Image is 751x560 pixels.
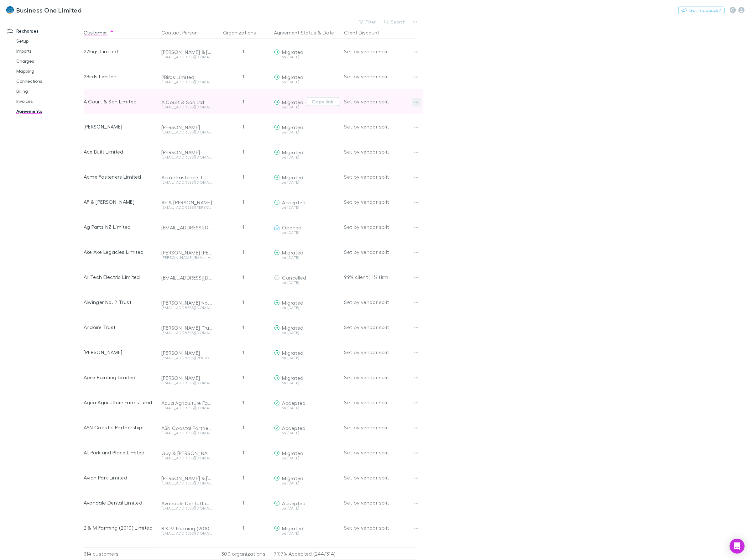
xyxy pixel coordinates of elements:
div: on [DATE] [274,105,304,109]
span: Migrated [282,149,304,155]
div: [PERSON_NAME] Trust [161,325,213,331]
span: Accepted [282,199,306,205]
div: [EMAIL_ADDRESS][DOMAIN_NAME] [161,105,213,109]
div: AF & [PERSON_NAME] [84,189,156,214]
div: on [DATE] [274,331,339,335]
div: [PERSON_NAME] [161,149,213,155]
div: Set by vendor split [344,64,417,89]
div: B & M Farming (2010) Ltd [161,525,213,531]
div: Alwinger No. 2 Trust [84,290,156,315]
div: [EMAIL_ADDRESS][DOMAIN_NAME] [161,155,213,159]
button: Search [381,18,409,26]
button: Agreement Status [274,26,316,39]
div: Set by vendor split [344,465,417,490]
div: Set by vendor split [344,365,417,390]
button: Filter [356,18,380,26]
p: 77.7% Accepted (244/314) [274,548,339,560]
div: Apex Painting Limited [84,365,156,390]
div: [PERSON_NAME] [84,340,156,365]
div: on [DATE] [274,130,339,134]
span: Accepted [282,500,306,506]
div: A Court & Son Ltd [161,99,213,105]
span: Migrated [282,249,304,255]
span: Migrated [282,450,304,456]
button: Copy link [307,97,339,106]
div: 2Birds Limited [84,64,156,89]
div: Set by vendor split [344,290,417,315]
span: Accepted [282,425,306,431]
div: [EMAIL_ADDRESS][DOMAIN_NAME] [161,306,213,310]
div: All Tech Electric Limited [84,264,156,290]
div: on [DATE] [274,80,339,84]
div: 1 [215,264,272,290]
div: 1 [215,164,272,189]
span: Migrated [282,300,304,306]
div: on [DATE] [274,481,339,485]
div: 1 [215,490,272,515]
div: 1 [215,315,272,340]
div: Aqua Agriculture Farms Ltd [161,400,213,406]
img: Business One Limited's Logo [6,6,14,14]
div: 1 [215,114,272,139]
div: Acme Fasteners Limited [84,164,156,189]
div: [EMAIL_ADDRESS][DOMAIN_NAME] [161,130,213,134]
button: Customer [84,26,114,39]
div: on [DATE] [274,356,339,360]
div: [EMAIL_ADDRESS][DOMAIN_NAME] [161,331,213,335]
div: [EMAIL_ADDRESS][DOMAIN_NAME] [161,531,213,535]
div: 1 [215,139,272,164]
span: Migrated [282,49,304,55]
button: Contact Person [161,26,205,39]
div: Set by vendor split [344,490,417,515]
a: Setup [10,36,88,46]
a: Mapping [10,66,88,76]
div: 1 [215,340,272,365]
div: [EMAIL_ADDRESS][DOMAIN_NAME] [161,406,213,410]
div: 1 [215,515,272,540]
div: 99% client | 1% firm [344,264,417,290]
div: [EMAIL_ADDRESS][DOMAIN_NAME] [161,80,213,84]
div: & [274,26,339,39]
a: Agreements [10,106,88,116]
div: on [DATE] [274,431,339,435]
div: [EMAIL_ADDRESS][DOMAIN_NAME] [161,481,213,485]
div: [EMAIL_ADDRESS][PERSON_NAME][DOMAIN_NAME] [161,206,213,209]
div: [EMAIL_ADDRESS][DOMAIN_NAME] [161,456,213,460]
button: Got Feedback? [678,7,725,14]
div: 1 [215,39,272,64]
a: Invoices [10,96,88,106]
div: Set by vendor split [344,189,417,214]
div: 1 [215,239,272,264]
span: Migrated [282,475,304,481]
div: Set by vendor split [344,315,417,340]
div: 300 organizations [215,547,272,560]
button: Client Discount [344,26,387,39]
div: on [DATE] [274,281,339,285]
div: Aqua Agriculture Farms Limited [84,390,156,415]
div: Open Intercom Messenger [730,539,745,554]
div: Set by vendor split [344,515,417,540]
div: Acme Fasteners Limited [161,174,213,181]
div: 1 [215,214,272,239]
div: Set by vendor split [344,214,417,239]
div: [PERSON_NAME] No. 2 Trust [161,300,213,306]
div: [EMAIL_ADDRESS][DOMAIN_NAME] [161,506,213,510]
div: A Court & Son Limited [84,89,156,114]
span: Migrated [282,525,304,531]
span: Cancelled [282,275,306,280]
div: [EMAIL_ADDRESS][DOMAIN_NAME] [161,381,213,385]
div: [PERSON_NAME] & [PERSON_NAME] [161,475,213,481]
div: on [DATE] [274,456,339,460]
div: 1 [215,89,272,114]
div: ASN Coastal Partnership [84,415,156,440]
div: on [DATE] [274,531,339,535]
div: 1 [215,390,272,415]
div: Set by vendor split [344,89,417,114]
a: Imports [10,46,88,56]
div: Ace Built Limited [84,139,156,164]
div: Guy & [PERSON_NAME] [161,450,213,456]
div: on [DATE] [274,155,339,159]
div: 1 [215,365,272,390]
a: Business One Limited [3,3,85,18]
div: [PERSON_NAME] [PERSON_NAME] Legacies Limited [161,249,213,256]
